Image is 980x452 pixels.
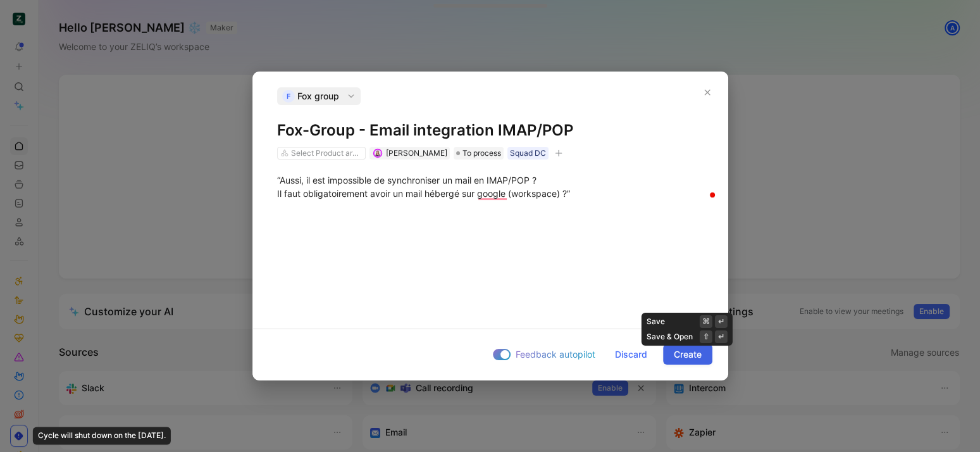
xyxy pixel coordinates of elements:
span: Il faut obligatoirement avoir un mail hébergé sur google (workspace) ?” [277,188,570,199]
span: [PERSON_NAME] [386,148,447,158]
div: Cycle will shut down on the [DATE]. [33,427,171,444]
button: Feedback autopilot [489,346,599,363]
span: Feedback autopilot [516,347,595,362]
span: “Aussi, il est impossible de synchroniser un mail en IMAP/POP ? [277,175,537,185]
div: Select Product areas [291,147,362,160]
span: Discard [615,347,647,362]
button: Discard [604,344,658,365]
span: To process [462,147,501,160]
div: F [282,90,295,103]
div: Squad DC [510,147,546,160]
div: To enrich screen reader interactions, please activate Accessibility in Grammarly extension settings [253,160,728,214]
span: Fox group [297,89,339,104]
div: To process [454,147,504,160]
h1: Fox-Group - Email integration IMAP/POP [277,120,704,141]
span: Create [674,347,702,362]
img: avatar [374,149,381,156]
button: Create [663,344,712,365]
button: FFox group [277,87,361,105]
